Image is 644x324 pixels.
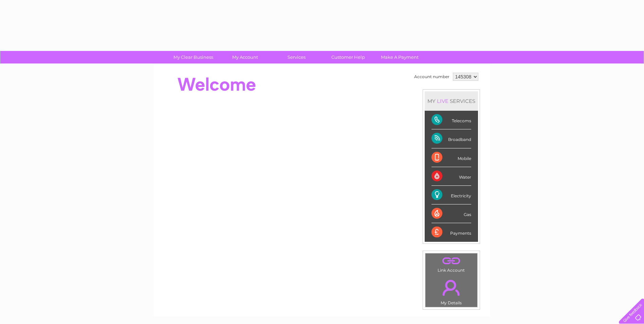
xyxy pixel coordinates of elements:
td: My Details [425,274,478,307]
div: LIVE [436,98,450,104]
div: MY SERVICES [425,91,478,111]
div: Telecoms [431,111,471,129]
div: Mobile [431,148,471,167]
a: Make A Payment [372,51,428,64]
a: Services [269,51,325,64]
a: . [427,255,476,267]
a: Customer Help [320,51,376,64]
div: Broadband [431,129,471,148]
td: Account number [412,71,451,83]
div: Payments [431,223,471,241]
div: Electricity [431,186,471,204]
td: Link Account [425,253,478,274]
a: . [427,276,476,300]
div: Water [431,167,471,186]
div: Gas [431,204,471,223]
a: My Account [217,51,273,64]
a: My Clear Business [165,51,221,64]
